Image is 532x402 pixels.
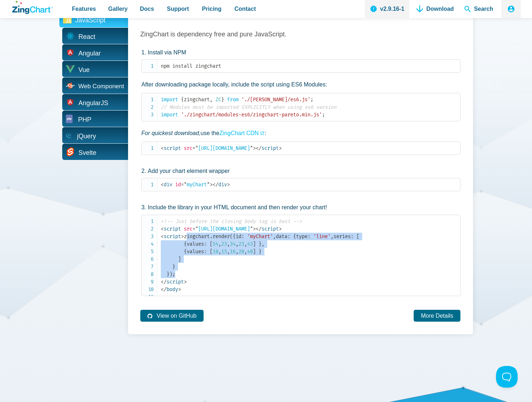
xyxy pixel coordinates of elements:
span: { [184,241,187,247]
span: , [244,241,247,247]
span: > [279,145,282,151]
span: [URL][DOMAIN_NAME] [192,226,253,232]
span: { [184,249,187,255]
span: = [192,226,195,232]
span: [ [356,233,359,240]
span: Docs [140,4,154,14]
span: Support [167,4,189,14]
span: 34 [230,241,236,247]
span: > [181,233,184,240]
span: : [204,249,207,255]
span: } [167,271,169,277]
span: ZC [215,97,221,103]
span: = [181,182,184,188]
span: > [253,226,256,232]
span: script [256,226,279,232]
span: 'myChart' [247,233,273,240]
span: > [210,182,213,188]
span: ; [322,112,325,118]
span: ] [178,256,181,262]
span: " [195,145,198,151]
span: './zingchart/modules-es6/zingchart-pareto.min.js' [181,112,322,118]
span: [ [210,241,213,247]
span: script [161,233,181,240]
span: ; [172,271,175,277]
span: " [184,182,187,188]
span: import [161,112,178,118]
span: , [218,249,221,255]
span: } [221,97,224,103]
span: script [161,145,181,151]
span: Gallery [108,4,128,14]
span: Vue [78,64,90,76]
span: [ [210,249,213,255]
a: ZingChart CDN [219,129,264,138]
span: Web Component [78,83,124,89]
span: , [273,233,276,240]
span: Svelte [78,147,96,158]
li: Install via NPM [141,48,460,155]
span: src [184,145,192,151]
span: jQuery [77,131,96,142]
span: { [181,97,184,103]
span: Angular [78,48,101,59]
span: id [175,182,181,188]
span: script [256,145,279,151]
span: " [250,145,253,151]
h3: ZingChart is dependency free and pure JavaScript. [140,30,460,39]
span: Contact [235,4,256,14]
span: 10 [213,249,218,255]
span: , [227,249,230,255]
span: < [161,182,164,188]
span: 23 [238,241,244,247]
span: : [241,233,244,240]
em: For quickest download, [141,130,201,136]
span: [URL][DOMAIN_NAME] [192,145,253,151]
span: </ [256,226,262,232]
span: , [210,97,213,103]
span: myChart [181,182,210,188]
span: < [161,145,164,151]
span: , [244,249,247,255]
span: : [351,233,354,240]
span: render [213,233,230,240]
span: , [331,233,333,240]
span: </ [161,286,167,292]
span: JavaScript [75,15,105,26]
span: zingchart id data type series values values [161,233,359,277]
span: div [161,182,172,188]
span: 'line' [313,233,331,240]
span: src [184,226,192,232]
span: > [227,182,230,188]
span: 20 [238,249,244,255]
span: : [204,241,207,247]
span: Features [72,4,96,14]
span: 54 [213,241,218,247]
span: ; [310,97,313,103]
span: 16 [230,249,236,255]
a: More Details [414,310,460,322]
span: < [161,233,164,240]
span: </ [213,182,218,188]
span: { [293,233,296,240]
span: import [161,97,178,103]
code: zingchart [161,96,460,119]
span: ] [253,249,256,255]
span: " [195,226,198,232]
span: ( [230,233,233,240]
p: After downloading package locally, include the script using ES6 Modules: [141,80,460,89]
span: './[PERSON_NAME]/es6.js' [241,97,310,103]
span: <!-- Just before the closing body tag is best --> [161,218,302,224]
img: PHP Icon [66,115,73,123]
span: : [308,233,310,240]
span: } [259,249,262,255]
span: = [192,145,195,151]
a: View on GitHub [140,310,204,322]
span: Pricing [202,4,221,14]
span: > [178,286,181,292]
span: " [207,182,210,188]
span: div [213,182,227,188]
span: : [287,233,290,240]
span: > [184,279,187,285]
span: AngularJS [78,98,108,109]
